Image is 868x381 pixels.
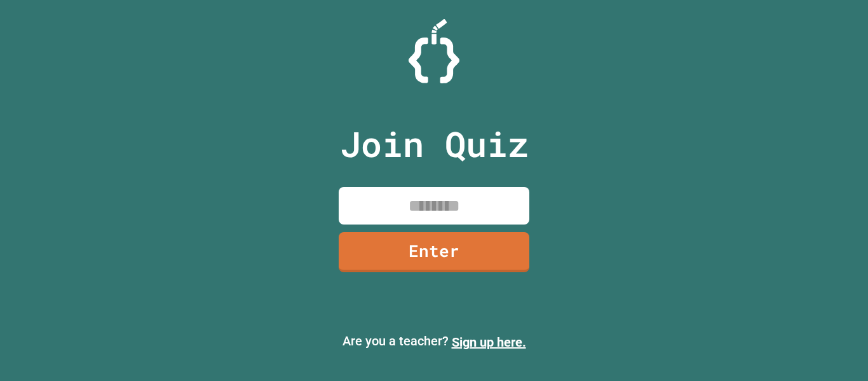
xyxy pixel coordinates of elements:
[815,330,855,368] iframe: chat widget
[409,19,459,83] img: Logo.svg
[10,331,858,352] p: Are you a teacher?
[340,118,529,170] p: Join Quiz
[339,232,529,272] a: Enter
[763,275,855,329] iframe: chat widget
[452,335,526,350] a: Sign up here.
